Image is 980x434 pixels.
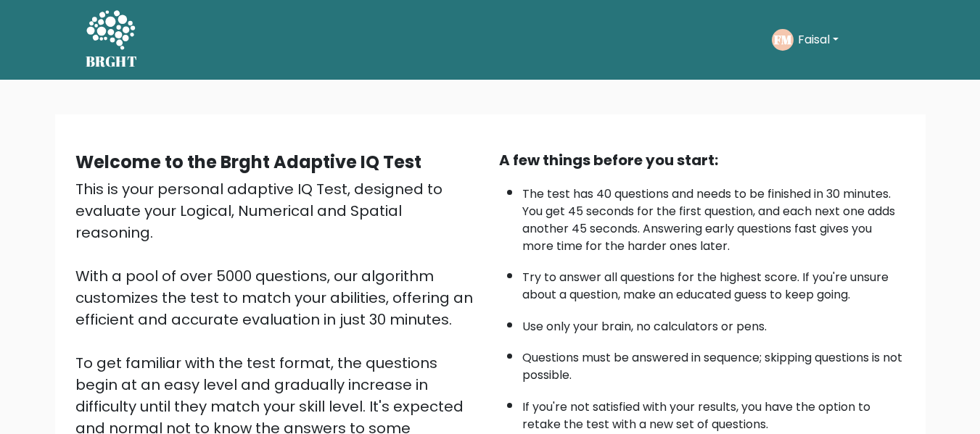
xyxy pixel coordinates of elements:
a: BRGHT [86,6,138,74]
button: Faisal [794,30,843,49]
li: If you're not satisfied with your results, you have the option to retake the test with a new set ... [522,391,905,433]
li: Try to answer all questions for the highest score. If you're unsure about a question, make an edu... [522,262,905,304]
text: FM [774,31,792,48]
div: A few things before you start: [499,149,905,171]
li: Use only your brain, no calculators or pens. [522,311,905,335]
li: The test has 40 questions and needs to be finished in 30 minutes. You get 45 seconds for the firs... [522,178,905,255]
h5: BRGHT [86,53,138,70]
li: Questions must be answered in sequence; skipping questions is not possible. [522,342,905,384]
b: Welcome to the Brght Adaptive IQ Test [75,150,421,174]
